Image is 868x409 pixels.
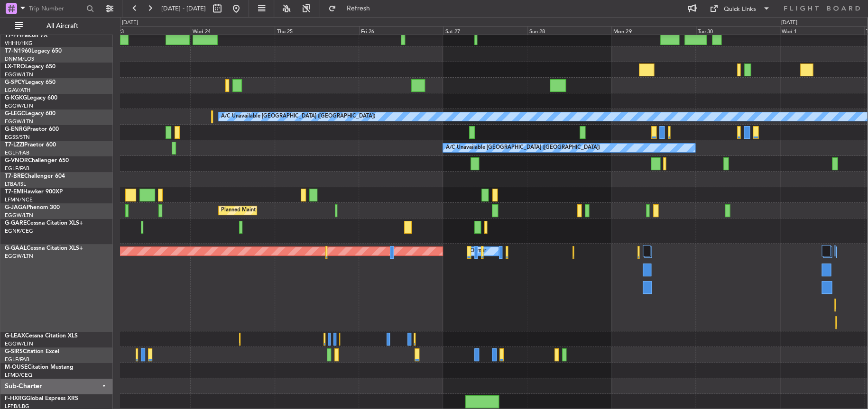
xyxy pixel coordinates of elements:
a: G-ENRGPraetor 600 [5,127,59,132]
span: G-LEAX [5,333,25,339]
a: EGGW/LTN [5,340,33,347]
div: [DATE] [781,19,797,27]
a: F-HXRGGlobal Express XRS [5,396,78,401]
a: G-SPCYLegacy 650 [5,80,55,85]
span: T7-FFI [5,33,21,38]
a: T7-BREChallenger 604 [5,173,65,179]
a: G-KGKGLegacy 600 [5,95,57,101]
a: T7-FFIFalcon 7X [5,33,47,38]
span: M-OUSE [5,364,28,370]
span: F-HXRG [5,396,26,401]
div: Sun 28 [527,26,611,35]
div: [DATE] [122,19,138,27]
div: Thu 25 [275,26,359,35]
div: Tue 30 [696,26,780,35]
div: Planned Maint [GEOGRAPHIC_DATA] ([GEOGRAPHIC_DATA]) [221,203,370,218]
span: T7-EMI [5,189,23,195]
span: T7-BRE [5,173,24,179]
a: G-SIRSCitation Excel [5,349,59,354]
a: EGLF/FAB [5,356,29,363]
span: T7-LZZI [5,142,24,148]
span: G-VNOR [5,158,28,164]
div: Sat 27 [443,26,527,35]
span: G-GAAL [5,245,27,251]
div: A/C Unavailable [GEOGRAPHIC_DATA] ([GEOGRAPHIC_DATA]) [221,109,375,124]
a: G-LEAXCessna Citation XLS [5,333,78,339]
span: G-SIRS [5,349,23,354]
a: EGLF/FAB [5,165,29,172]
a: VHHH/HKG [5,40,33,47]
div: Fri 26 [359,26,443,35]
div: Tue 23 [107,26,191,35]
a: T7-N1960Legacy 650 [5,48,62,54]
input: Trip Number [29,1,83,16]
button: Refresh [324,1,381,16]
span: G-SPCY [5,80,25,85]
a: T7-LZZIPraetor 600 [5,142,56,148]
span: G-LEGC [5,111,25,117]
a: EGSS/STN [5,134,30,141]
span: G-GARE [5,220,27,226]
a: EGLF/FAB [5,149,29,156]
div: Owner [470,244,486,258]
a: LX-TROLegacy 650 [5,64,55,70]
a: LTBA/ISL [5,181,26,188]
div: A/C Unavailable [GEOGRAPHIC_DATA] ([GEOGRAPHIC_DATA]) [445,141,600,155]
span: G-ENRG [5,127,27,132]
span: Refresh [338,5,378,12]
a: T7-EMIHawker 900XP [5,189,63,195]
span: G-KGKG [5,95,27,101]
span: G-JAGA [5,205,27,210]
a: EGGW/LTN [5,102,33,109]
a: EGGW/LTN [5,253,33,260]
button: All Aircraft [10,18,103,34]
a: G-GAALCessna Citation XLS+ [5,245,83,251]
a: G-VNORChallenger 650 [5,158,69,164]
a: G-LEGCLegacy 600 [5,111,55,117]
a: EGGW/LTN [5,118,33,125]
div: Wed 24 [191,26,275,35]
a: LGAV/ATH [5,87,30,94]
span: LX-TRO [5,64,25,70]
a: DNMM/LOS [5,55,34,63]
span: All Aircraft [25,23,100,29]
div: Quick Links [724,5,756,14]
a: EGGW/LTN [5,71,33,78]
div: Wed 1 [780,26,864,35]
a: G-JAGAPhenom 300 [5,205,60,210]
span: T7-N1960 [5,48,31,54]
a: LFMN/NCE [5,196,33,203]
a: EGNR/CEG [5,227,33,235]
a: G-GARECessna Citation XLS+ [5,220,83,226]
a: EGGW/LTN [5,212,33,219]
a: LFMD/CEQ [5,372,32,379]
a: M-OUSECitation Mustang [5,364,74,370]
span: [DATE] - [DATE] [161,4,206,13]
button: Quick Links [705,1,775,16]
div: Mon 29 [611,26,695,35]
